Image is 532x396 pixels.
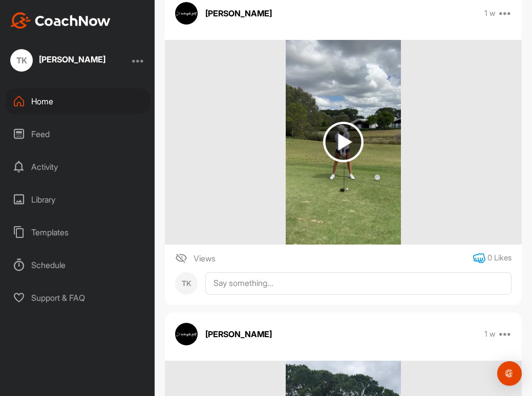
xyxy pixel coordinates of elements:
p: 1 w [484,8,496,18]
div: Feed [6,121,150,147]
img: media [286,40,401,245]
div: Support & FAQ [6,285,150,311]
p: 1 w [484,329,496,339]
div: 0 Likes [487,252,512,264]
div: Home [6,89,150,114]
img: CoachNow [10,12,111,29]
p: [PERSON_NAME] [205,7,272,19]
img: icon [175,252,187,265]
span: Views [194,252,216,265]
p: [PERSON_NAME] [205,328,272,340]
img: avatar [175,323,198,345]
div: Templates [6,219,150,245]
div: Library [6,187,150,212]
img: play [323,122,364,162]
img: avatar [175,2,198,25]
div: TK [10,49,33,72]
div: Schedule [6,252,150,278]
div: TK [175,272,198,295]
div: Open Intercom Messenger [497,361,522,386]
div: Activity [6,154,150,180]
div: [PERSON_NAME] [39,55,105,63]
